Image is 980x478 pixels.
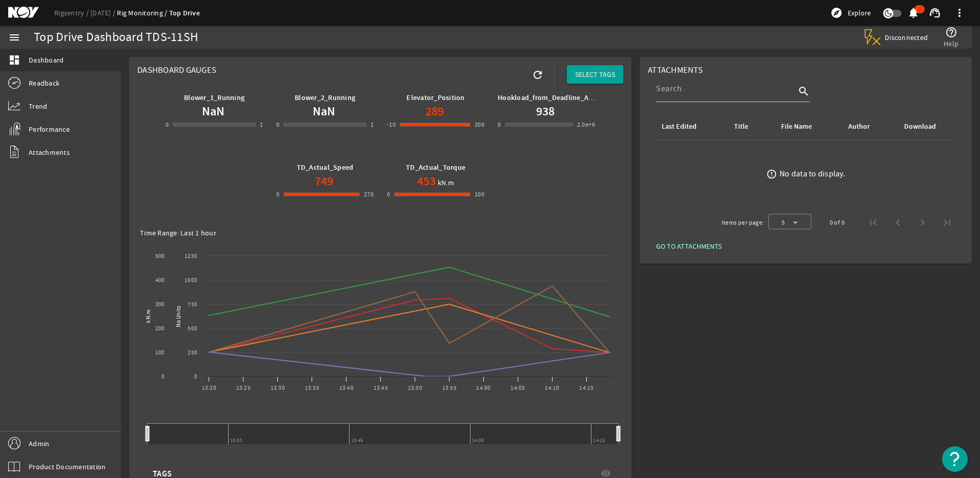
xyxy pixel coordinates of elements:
div: 100 [475,189,484,200]
span: Product Documentation [29,462,106,472]
span: Dashboard Gauges [137,65,216,75]
text: 13:35 [305,384,319,392]
div: Time Range: Last 1 hour [140,228,621,238]
a: [DATE] [90,8,117,17]
button: SELECT TAGS [567,65,623,84]
b: Hookload_from_Deadline_Anchor [498,93,607,103]
text: 13:20 [202,384,216,392]
button: GO TO ATTACHMENTS [648,237,730,255]
text: 300 [155,301,165,308]
span: Attachments [29,147,70,157]
text: 0 [161,373,165,381]
div: 1 [371,120,374,130]
div: Author [847,121,890,132]
text: 500 [188,325,197,332]
div: File Name [780,121,834,132]
text: 400 [155,276,165,284]
div: -10 [387,120,396,130]
div: Title [734,121,748,132]
text: 13:40 [339,384,354,392]
text: 750 [188,301,197,308]
div: Title [732,121,767,132]
div: 270 [364,189,374,200]
div: Items per page: [722,217,764,228]
span: SELECT TAGS [575,69,615,79]
span: Admin [29,439,49,449]
span: GO TO ATTACHMENTS [656,241,722,251]
div: 0 [276,189,279,200]
span: Dashboard [29,55,64,65]
text: 0 [194,373,197,381]
div: Top Drive Dashboard TDS-11SH [34,32,198,43]
span: Trend [29,101,47,111]
a: Top Drive [169,8,200,18]
text: 1250 [185,252,197,260]
mat-icon: explore [830,7,843,19]
b: TD_Actual_Torque [406,163,465,172]
span: kN.m [436,177,454,188]
div: 0 [498,120,501,130]
mat-icon: help_outline [945,26,957,38]
input: Search [656,83,795,95]
h1: 749 [315,173,333,189]
a: Rigsentry [54,8,90,17]
h1: NaN [313,103,335,120]
h1: 289 [425,103,444,120]
div: 2.0e+6 [577,120,595,130]
text: 14:10 [545,384,559,392]
text: 13:30 [271,384,285,392]
b: Elevator_Position [406,93,464,103]
div: Author [848,121,870,132]
div: File Name [781,121,812,132]
mat-icon: menu [8,31,21,44]
div: No data to display. [780,169,845,179]
div: 0 [166,120,169,130]
text: 14:00 [476,384,491,392]
h1: 453 [417,173,436,189]
div: 200 [475,120,484,130]
text: 14:15 [579,384,594,392]
mat-icon: error_outline [766,169,777,180]
text: 200 [155,325,165,332]
a: Rig Monitoring [117,8,169,17]
text: 100 [155,349,165,356]
button: more_vert [947,1,972,25]
text: 13:25 [236,384,251,392]
button: Explore [826,5,875,21]
text: 14:05 [511,384,525,392]
text: kN.m [145,310,152,323]
b: Blower_1_Running [184,93,244,103]
h1: 938 [536,103,555,120]
mat-icon: support_agent [929,7,941,19]
div: 0 of 0 [830,217,845,228]
button: Open Resource Center [942,446,968,472]
mat-icon: notifications [907,7,920,19]
text: 500 [155,252,165,260]
div: Last Edited [662,121,697,132]
text: 1000 [185,276,197,284]
text: No Units [175,306,182,327]
span: Help [944,38,958,49]
div: 0 [276,120,279,130]
h1: NaN [202,103,224,120]
text: 250 [188,349,197,356]
b: Blower_2_Running [295,93,355,103]
div: Download [904,121,936,132]
span: Readback [29,78,59,88]
div: 0 [387,189,390,200]
svg: Chart title [137,241,619,400]
text: 13:55 [442,384,457,392]
span: Performance [29,124,70,134]
div: 1 [260,120,263,130]
text: 13:50 [408,384,422,392]
mat-icon: refresh [532,69,544,81]
span: Attachments [648,65,703,75]
span: Disconnected [885,33,928,42]
b: TD_Actual_Speed [297,163,354,172]
div: Last Edited [660,121,720,132]
i: search [798,85,810,97]
text: 13:45 [374,384,388,392]
mat-icon: dashboard [8,54,21,66]
span: Explore [848,8,871,18]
